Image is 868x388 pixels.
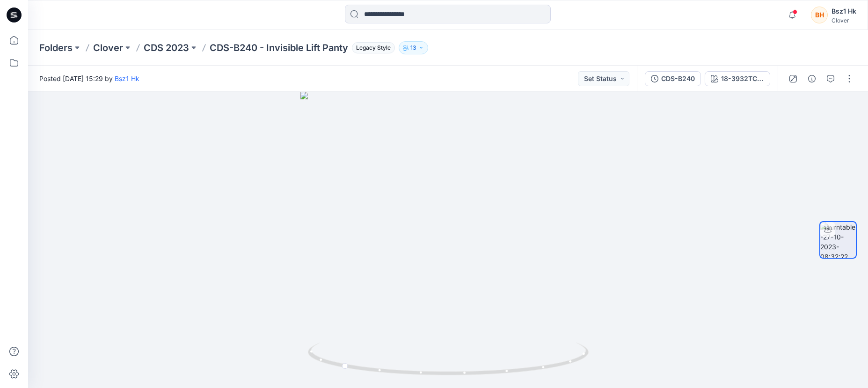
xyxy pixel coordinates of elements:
button: Details [804,71,819,86]
a: Clover [93,41,123,54]
img: turntable-27-10-2023-08:32:22 [820,222,856,258]
button: Legacy Style [348,41,395,54]
button: 13 [399,41,428,54]
a: CDS 2023 [144,41,189,54]
div: Bsz1 Hk [832,6,856,17]
div: BH [811,7,828,23]
div: CDS-B240 [661,74,695,84]
button: CDS-B240 [645,71,701,86]
div: Clover [832,17,856,24]
p: CDS-B240 - Invisible Lift Panty [210,41,348,54]
span: Legacy Style [352,42,395,53]
button: 18-3932TCX [PERSON_NAME] [705,71,770,86]
a: Folders [39,41,73,54]
p: 13 [410,43,416,53]
a: Bsz1 Hk [115,75,139,82]
span: Posted [DATE] 15:29 by [39,74,139,83]
div: 18-3932TCX [PERSON_NAME] [721,74,764,84]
